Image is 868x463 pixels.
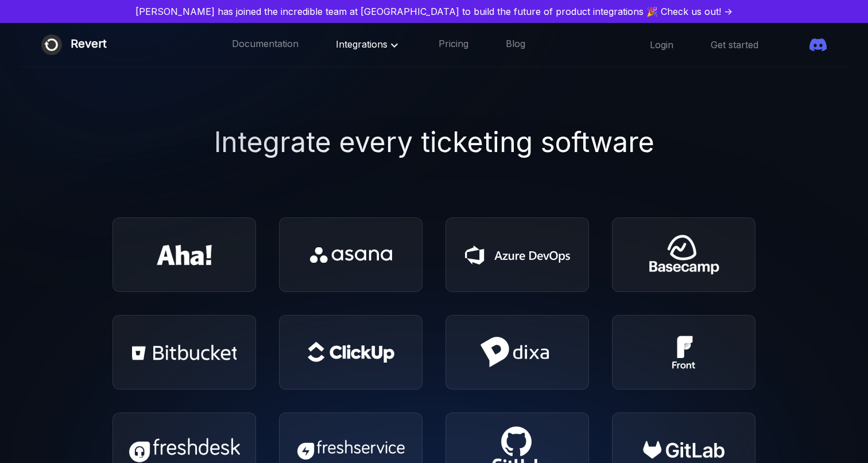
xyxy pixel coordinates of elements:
[71,34,107,55] div: Revert
[41,34,62,55] img: Revert logo
[658,326,710,378] img: Front Icon
[475,337,560,368] img: Dixa Icon
[149,235,220,275] img: Aha Icon
[506,37,525,52] a: Blog
[711,38,758,51] a: Get started
[650,38,673,51] a: Login
[439,37,468,52] a: Pricing
[232,37,299,52] a: Documentation
[336,38,401,50] span: Integrations
[132,345,237,360] img: Bitbucket Icon
[639,234,728,276] img: Basecamp Icon
[310,247,392,263] img: Asana Icon
[308,342,394,363] img: Clickup Icon
[465,246,570,264] img: Azure Devops Icon
[5,5,863,18] a: [PERSON_NAME] has joined the incredible team at [GEOGRAPHIC_DATA] to build the future of product ...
